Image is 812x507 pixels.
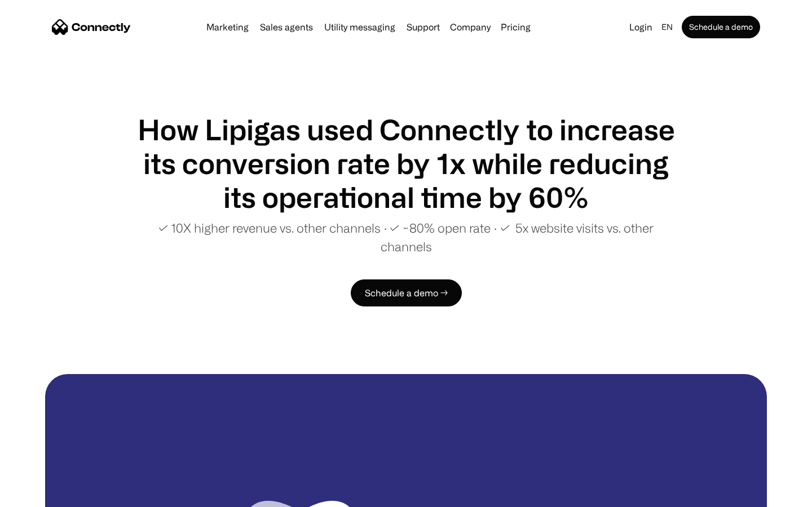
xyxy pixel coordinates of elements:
a: Support [402,23,444,32]
h1: How Lipigas used Connectly to increase its conversion rate by 1x while reducing its operational t... [135,113,677,214]
a: Login [625,19,657,35]
a: Utility messaging [320,23,400,32]
aside: Language selected: English [11,486,68,503]
a: Schedule a demo → [351,279,462,306]
div: Company [450,19,491,35]
a: Pricing [496,23,535,32]
a: Schedule a demo [682,16,760,38]
p: ✓ 10X higher revenue vs. other channels ∙ ✓ ~80% open rate ∙ ✓ 5x website visits vs. other channels [135,219,677,256]
a: Marketing [202,23,253,32]
div: en [661,19,673,35]
a: Sales agents [255,23,317,32]
ul: Language list [23,487,68,503]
